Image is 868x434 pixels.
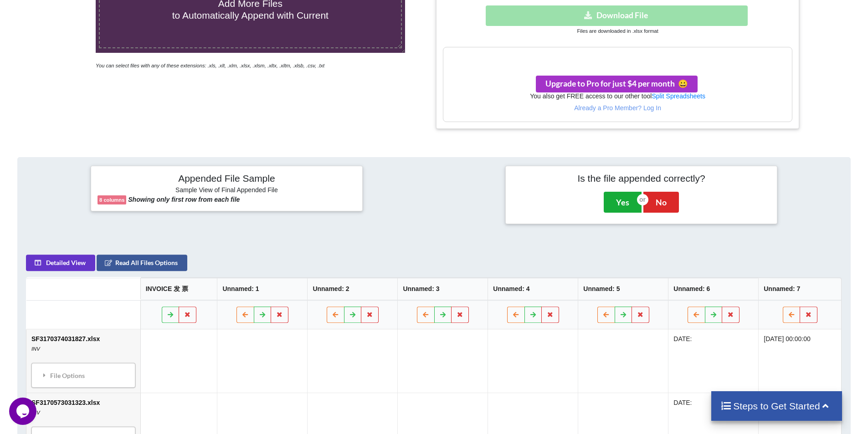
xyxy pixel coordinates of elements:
[443,52,791,62] h3: Your files are more than 1 MB
[512,173,770,184] h4: Is the file appended correctly?
[140,278,217,300] th: INVOICE 发 票
[675,79,688,88] span: smile
[34,366,133,385] div: File Options
[308,278,398,300] th: Unnamed: 2
[398,278,488,300] th: Unnamed: 3
[720,400,833,412] h4: Steps to Get Started
[98,173,356,185] h4: Appended File Sample
[668,278,759,300] th: Unnamed: 6
[488,278,578,300] th: Unnamed: 4
[536,76,698,92] button: Upgrade to Pro for just $4 per monthsmile
[99,197,124,203] b: 8 columns
[128,196,240,203] b: Showing only first row from each file
[545,79,688,88] span: Upgrade to Pro for just $4 per month
[759,278,842,300] th: Unnamed: 7
[26,255,95,271] button: Detailed View
[96,63,324,68] i: You can select files with any of these extensions: .xls, .xlt, .xlm, .xlsx, .xlsm, .xltx, .xltm, ...
[97,255,187,271] button: Read All Files Options
[9,398,38,425] iframe: chat widget
[643,192,679,213] button: No
[578,278,668,300] th: Unnamed: 5
[652,92,705,100] a: Split Spreadsheets
[443,103,791,112] p: Already a Pro Member? Log In
[668,329,759,393] td: DATE:
[604,192,642,213] button: Yes
[217,278,308,300] th: Unnamed: 1
[98,186,356,195] h6: Sample View of Final Appended File
[759,329,842,393] td: [DATE] 00:00:00
[443,92,791,100] h6: You also get FREE access to our other tool
[577,28,658,34] small: Files are downloaded in .xlsx format
[26,329,140,393] td: SF3170374031827.xlsx
[31,346,40,352] i: INV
